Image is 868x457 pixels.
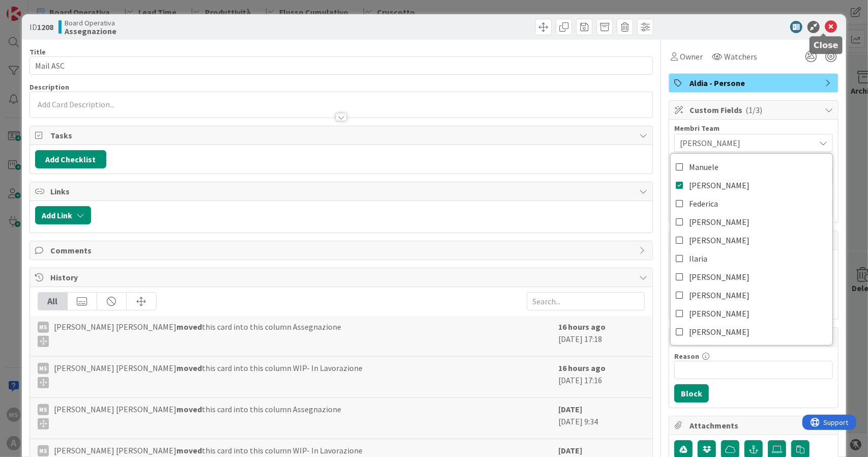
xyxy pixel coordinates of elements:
span: [PERSON_NAME] [PERSON_NAME] this card into this column Assegnazione [54,403,341,430]
div: [DATE] 17:16 [558,362,645,392]
a: [PERSON_NAME] [671,231,832,249]
span: Watchers [724,50,757,63]
div: MS [38,322,49,333]
div: [DATE] 9:34 [558,403,645,434]
label: Reason [674,352,699,361]
label: Title [29,47,46,56]
b: moved [176,404,202,414]
span: Custom Fields [690,104,820,116]
b: [DATE] [558,445,582,455]
a: [PERSON_NAME] [671,323,832,341]
b: 1208 [37,22,53,32]
span: Tasks [50,129,635,141]
span: Federica [689,196,718,211]
span: [PERSON_NAME] [689,269,750,284]
a: Manuele [671,158,832,176]
a: [PERSON_NAME] [671,176,832,194]
span: [PERSON_NAME] [PERSON_NAME] this card into this column Assegnazione [54,321,341,347]
b: moved [176,445,202,455]
div: [DATE] 17:18 [558,321,645,351]
span: [PERSON_NAME] [689,324,750,339]
span: [PERSON_NAME] [PERSON_NAME] this card into this column WIP- In Lavorazione [54,362,363,388]
span: [PERSON_NAME] [689,306,750,321]
a: Ilaria [671,249,832,268]
span: Board Operativa [65,19,116,27]
div: MS [38,363,49,374]
a: [PERSON_NAME] [671,213,832,231]
b: moved [176,363,202,373]
span: ( 1/3 ) [745,105,762,115]
span: Aldia - Persone [690,77,820,89]
span: [PERSON_NAME] [680,137,815,149]
span: ID [29,21,53,33]
b: Assegnazione [65,27,116,35]
span: [PERSON_NAME] [689,214,750,230]
span: [PERSON_NAME] [689,288,750,303]
div: MS [38,404,49,415]
span: [PERSON_NAME] [689,233,750,248]
div: MS [38,445,49,456]
button: Add Link [35,206,91,224]
button: Add Checklist [35,150,106,168]
span: Comments [50,244,635,256]
input: type card name here... [29,56,653,75]
a: Federica [671,194,832,213]
div: Membri Team [674,125,833,132]
b: moved [176,322,202,332]
b: [DATE] [558,404,582,414]
span: History [50,271,635,283]
a: [PERSON_NAME] [671,268,832,286]
span: Links [50,185,635,197]
input: Search... [527,292,645,310]
h5: Close [814,40,839,50]
div: All [38,293,68,310]
a: [PERSON_NAME] [671,304,832,323]
span: Attachments [690,419,820,432]
b: 16 hours ago [558,363,606,373]
span: Manuele [689,159,719,175]
span: Description [29,82,69,92]
span: Support [21,2,46,14]
span: [PERSON_NAME] [689,178,750,193]
span: Ilaria [689,251,707,266]
button: Block [674,384,709,403]
span: Owner [680,50,703,63]
a: [PERSON_NAME] [671,286,832,304]
b: 16 hours ago [558,322,606,332]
